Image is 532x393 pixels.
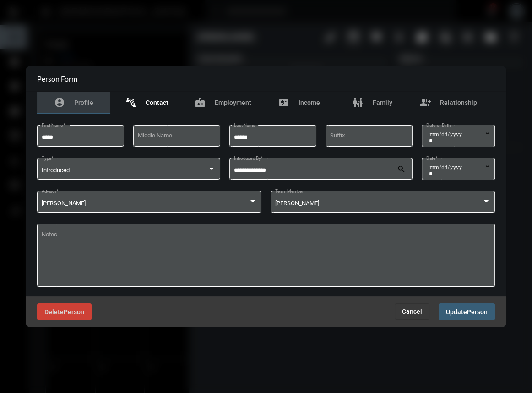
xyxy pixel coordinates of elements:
[299,99,320,106] span: Income
[353,97,364,108] mat-icon: family_restroom
[146,99,168,106] span: Contact
[440,99,477,106] span: Relationship
[439,303,495,320] button: UpdatePerson
[373,99,392,106] span: Family
[215,99,251,106] span: Employment
[420,97,431,108] mat-icon: group_add
[42,167,70,174] span: Introduced
[74,99,93,106] span: Profile
[446,308,467,316] span: Update
[275,200,319,207] span: [PERSON_NAME]
[54,97,65,108] mat-icon: account_circle
[64,308,84,316] span: Person
[397,164,408,175] mat-icon: search
[37,303,92,320] button: DeletePerson
[37,74,77,83] h2: Person Form
[402,308,422,315] span: Cancel
[278,97,289,108] mat-icon: price_change
[467,308,488,316] span: Person
[395,303,429,320] button: Cancel
[195,97,206,108] mat-icon: badge
[44,308,64,316] span: Delete
[42,200,86,207] span: [PERSON_NAME]
[125,97,136,108] mat-icon: connect_without_contact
